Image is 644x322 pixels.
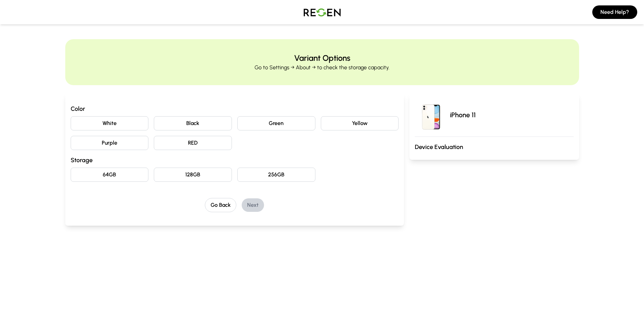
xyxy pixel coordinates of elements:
[71,168,149,182] button: 64GB
[415,142,573,152] h3: Device Evaluation
[321,116,399,130] button: Yellow
[205,198,236,212] button: Go Back
[154,168,232,182] button: 128GB
[294,53,350,64] h2: Variant Options
[299,3,346,22] img: Logo
[592,5,637,19] button: Need Help?
[255,64,389,72] p: Go to Settings → About → to check the storage capacity.
[237,116,315,130] button: Green
[71,136,149,150] button: Purple
[71,155,399,165] h3: Storage
[415,99,447,131] img: iPhone 11
[154,136,232,150] button: RED
[154,116,232,130] button: Black
[242,198,264,212] button: Next
[71,116,149,130] button: White
[450,110,476,120] p: iPhone 11
[71,104,399,114] h3: Color
[237,168,315,182] button: 256GB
